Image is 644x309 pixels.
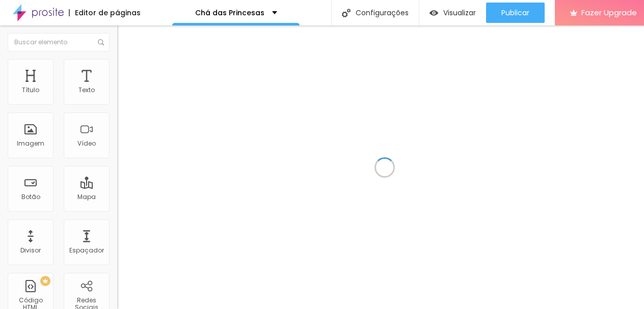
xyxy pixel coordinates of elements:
img: Icone [342,9,351,17]
button: Visualizar [419,3,486,23]
div: Botão [21,193,40,201]
div: Texto [78,87,95,94]
span: Fazer Upgrade [581,8,637,17]
button: Publicar [486,3,545,23]
span: Visualizar [443,9,476,17]
p: Chá das Princesas [195,9,264,16]
span: Publicar [501,9,529,17]
input: Buscar elemento [8,33,110,51]
div: Vídeo [77,140,96,147]
div: Espaçador [69,247,104,254]
div: Imagem [17,140,44,147]
img: Icone [98,39,104,45]
div: Mapa [77,193,96,201]
img: view-1.svg [430,9,438,17]
div: Editor de páginas [69,9,141,16]
div: Divisor [20,247,41,254]
div: Título [22,87,39,94]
